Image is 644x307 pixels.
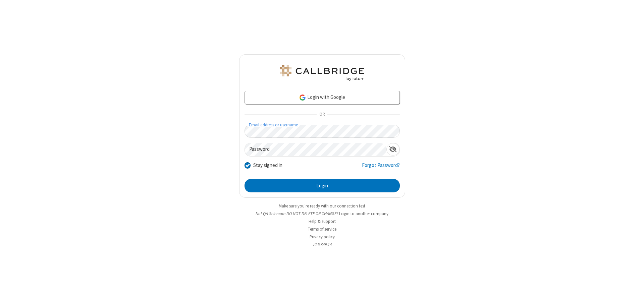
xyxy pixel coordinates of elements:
img: google-icon.png [299,94,306,101]
div: Show password [386,143,399,156]
iframe: Chat [627,290,639,302]
a: Forgot Password? [362,162,400,174]
input: Password [245,143,386,156]
input: Email address or username [245,125,400,138]
a: Help & support [309,219,336,224]
img: QA Selenium DO NOT DELETE OR CHANGE [278,65,366,81]
li: v2.6.349.14 [239,241,405,248]
a: Make sure you're ready with our connection test [279,203,365,209]
span: OR [317,110,327,119]
a: Login with Google [245,91,400,104]
li: Not QA Selenium DO NOT DELETE OR CHANGE? [239,210,405,217]
button: Login [245,179,400,192]
a: Terms of service [308,226,336,232]
a: Privacy policy [310,234,335,240]
button: Login to another company [339,210,388,217]
label: Stay signed in [253,162,282,169]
